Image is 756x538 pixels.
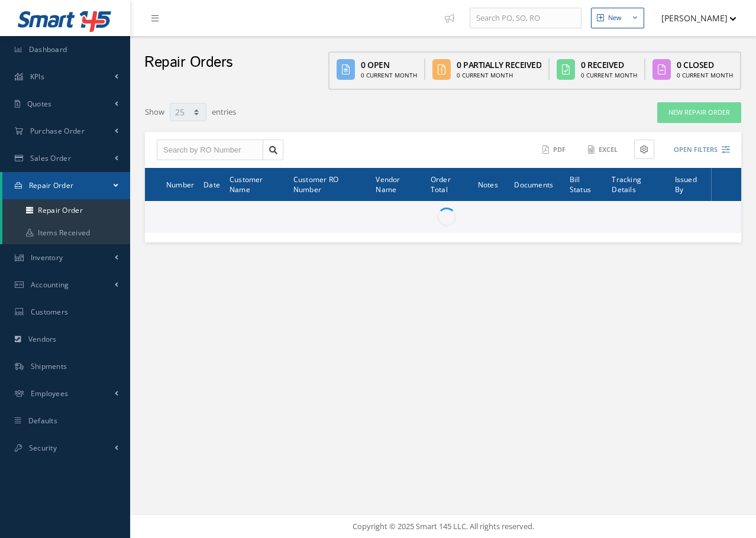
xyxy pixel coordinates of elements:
[457,71,541,80] div: 0 Current Month
[27,99,52,109] span: Quotes
[157,140,263,161] input: Search by RO Number
[431,173,451,195] span: Order Total
[470,8,581,29] input: Search PO, SO, RO
[612,173,641,195] span: Tracking Details
[677,71,733,80] div: 0 Current Month
[31,361,67,371] span: Shipments
[28,334,57,344] span: Vendors
[144,54,233,72] h2: Repair Orders
[29,44,67,54] span: Dashboard
[657,102,741,123] a: New Repair Order
[212,102,236,118] label: entries
[608,13,622,23] div: New
[361,71,417,80] div: 0 Current Month
[31,280,69,290] span: Accounting
[30,126,85,136] span: Purchase Order
[457,59,541,71] div: 0 Partially Received
[582,140,625,160] button: Excel
[203,179,220,190] span: Date
[293,173,338,195] span: Customer RO Number
[677,59,733,71] div: 0 Closed
[142,521,744,533] div: Copyright © 2025 Smart 145 LLC. All rights reserved.
[31,252,63,262] span: Inventory
[29,180,74,190] span: Repair Order
[230,173,263,195] span: Customer Name
[663,140,730,160] button: Open Filters
[591,8,644,28] button: New
[537,140,573,160] button: PDF
[2,222,130,244] a: Items Received
[675,173,697,195] span: Issued By
[29,443,57,453] span: Security
[514,179,553,190] span: Documents
[2,172,130,199] a: Repair Order
[2,199,130,222] a: Repair Order
[31,388,69,398] span: Employees
[478,179,498,190] span: Notes
[570,173,591,195] span: Bill Status
[361,59,417,71] div: 0 Open
[650,7,736,30] button: [PERSON_NAME]
[581,59,637,71] div: 0 Received
[166,179,194,190] span: Number
[30,153,71,163] span: Sales Order
[31,307,69,317] span: Customers
[30,72,44,82] span: KPIs
[376,173,400,195] span: Vendor Name
[145,102,164,118] label: Show
[28,416,57,426] span: Defaults
[581,71,637,80] div: 0 Current Month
